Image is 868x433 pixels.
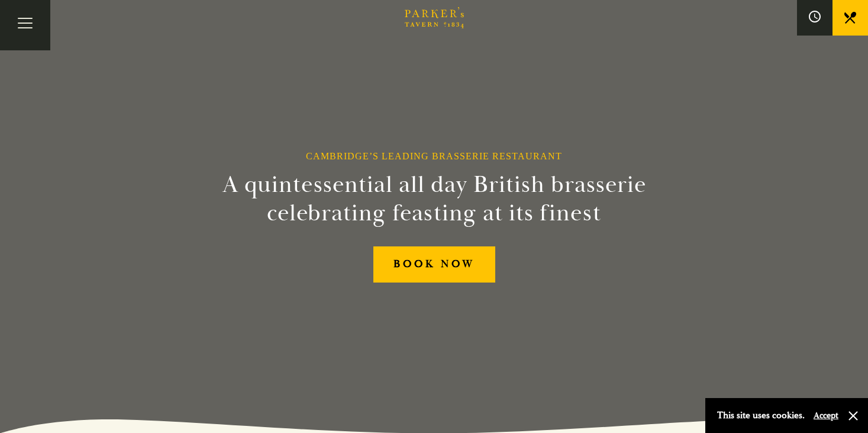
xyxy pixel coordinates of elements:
a: BOOK NOW [373,246,495,283]
p: This site uses cookies. [717,407,805,424]
h1: Cambridge’s Leading Brasserie Restaurant [306,150,562,162]
button: Accept [814,410,838,421]
h2: A quintessential all day British brasserie celebrating feasting at its finest [164,171,704,227]
button: Close and accept [847,410,859,422]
